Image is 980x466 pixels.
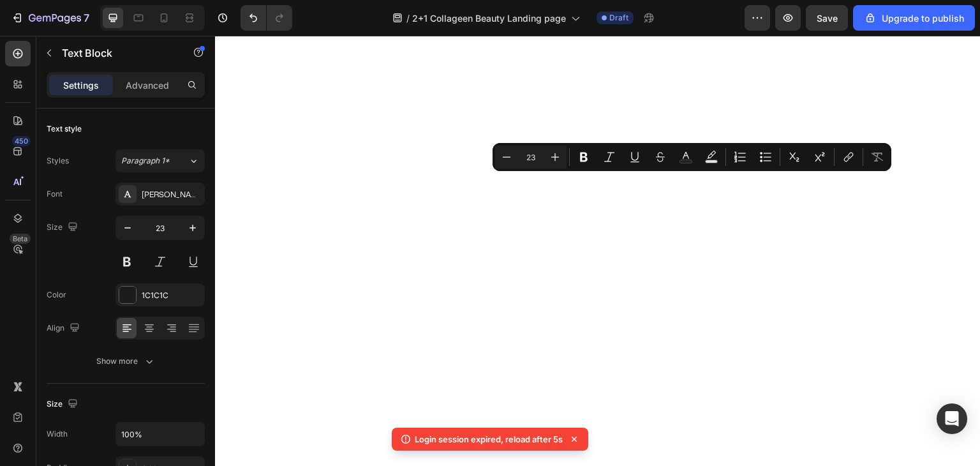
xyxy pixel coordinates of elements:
[116,423,204,446] input: Auto
[84,10,89,26] p: 7
[412,11,566,25] span: 2+1 Collageen Beauty Landing page
[47,219,80,236] div: Size
[96,355,156,368] div: Show more
[10,234,31,244] div: Beta
[47,428,68,440] div: Width
[406,11,410,25] span: /
[864,11,964,25] div: Upgrade to publish
[12,136,31,146] div: 450
[806,5,848,31] button: Save
[609,12,628,24] span: Draft
[47,289,66,301] div: Color
[62,45,170,61] p: Text Block
[493,143,891,171] div: Editor contextual toolbar
[126,79,169,92] p: Advanced
[241,5,292,31] div: Undo/Redo
[47,123,82,135] div: Text style
[215,36,980,466] iframe: Design area
[853,5,975,31] button: Upgrade to publish
[415,433,563,446] p: Login session expired, reload after 5s
[817,13,838,24] span: Save
[142,189,202,200] div: [PERSON_NAME]
[47,188,63,200] div: Font
[63,79,99,92] p: Settings
[121,155,170,167] span: Paragraph 1*
[47,320,82,337] div: Align
[115,149,205,172] button: Paragraph 1*
[142,290,202,301] div: 1C1C1C
[47,155,69,167] div: Styles
[937,403,967,434] div: Open Intercom Messenger
[5,5,95,31] button: 7
[47,350,205,373] button: Show more
[47,396,80,413] div: Size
